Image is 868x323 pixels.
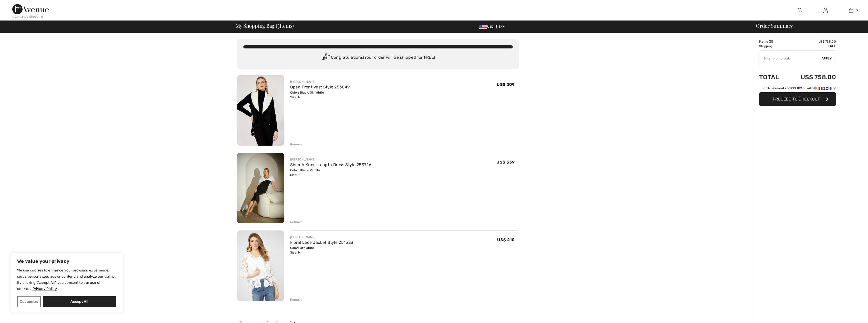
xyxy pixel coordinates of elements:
[43,296,116,307] button: Accept All
[290,142,303,147] div: Remove
[819,7,832,14] a: Sign In
[759,68,787,86] td: Total
[759,51,822,66] input: Promo code
[290,85,350,89] a: Open Front Vest Style 253849
[12,14,43,19] div: < Continue Shopping
[497,82,515,87] span: US$ 209
[787,68,836,86] td: US$ 758.00
[237,153,284,223] img: Sheath Knee-Length Dress Style 253726
[17,258,116,264] p: We value your privacy
[17,267,116,292] p: We use cookies to enhance your browsing experience, serve personalized ads or content, and analyz...
[787,39,836,44] td: US$ 758.00
[479,25,495,28] span: USD
[497,237,515,242] span: US$ 210
[17,296,41,307] button: Customize
[290,297,303,302] div: Remove
[290,220,303,224] div: Remove
[321,53,331,63] img: Congratulation2.svg
[479,25,487,29] img: US Dollar
[773,97,820,102] span: Proceed to Checkout
[759,92,836,106] button: Proceed to Checkout
[849,7,853,13] img: My Bag
[290,157,371,162] div: [PERSON_NAME]
[764,86,836,90] div: or 4 payments of with
[290,168,371,177] div: Color: Black/Vanilla Size: 10
[499,25,505,28] span: EN
[759,44,787,48] td: Shipping
[12,4,49,14] img: 1ère Avenue
[823,7,828,13] img: My Info
[750,23,865,28] div: Order Summary
[856,8,858,13] span: 3
[798,7,802,13] img: search the website
[290,246,353,255] div: Color: Off White Size: M
[10,253,123,313] div: We value your privacy
[277,22,280,28] span: 3
[237,230,284,301] img: Floral Lace Jacket Style 251523
[290,79,350,84] div: [PERSON_NAME]
[839,7,864,13] a: 3
[759,86,836,92] div: or 4 payments ofUS$ 189.50withSezzle Click to learn more about Sezzle
[496,160,515,165] span: US$ 339
[290,90,350,99] div: Color: Black/Off White Size: M
[790,86,807,90] span: US$ 189.50
[243,53,513,63] div: Congratulations! Your order will be shipped for FREE!
[290,240,353,245] a: Floral Lace Jacket Style 251523
[759,39,787,44] td: Items ( )
[237,75,284,146] img: Open Front Vest Style 253849
[290,235,353,239] div: [PERSON_NAME]
[290,162,371,167] a: Sheath Knee-Length Dress Style 253726
[236,23,294,28] span: My Shopping Bag ( Items)
[822,56,832,61] span: Apply
[770,40,772,43] span: 3
[787,44,836,48] td: Free
[813,86,832,90] img: Sezzle
[32,286,57,291] a: Privacy Policy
